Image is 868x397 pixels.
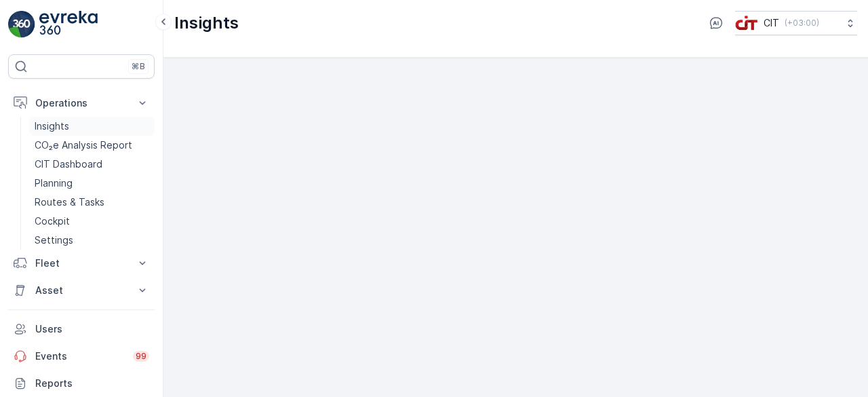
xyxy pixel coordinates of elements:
a: CO₂e Analysis Report [29,136,155,155]
a: Reports [8,370,155,397]
img: logo_light-DOdMpM7g.png [39,11,98,38]
p: Cockpit [35,214,70,228]
button: Asset [8,277,155,304]
p: Asset [35,284,127,297]
p: ⌘B [132,61,145,72]
p: Routes & Tasks [35,195,104,209]
a: Planning [29,174,155,193]
p: Settings [35,233,73,247]
a: Users [8,316,155,343]
a: Settings [29,231,155,250]
p: CO₂e Analysis Report [35,138,132,152]
a: Insights [29,117,155,136]
p: 99 [136,351,146,362]
p: Reports [35,377,149,390]
p: CIT [764,16,779,30]
button: Fleet [8,250,155,277]
p: Insights [35,119,69,133]
a: CIT Dashboard [29,155,155,174]
a: Routes & Tasks [29,193,155,212]
p: Planning [35,176,73,190]
p: Insights [174,12,239,34]
p: Users [35,322,149,336]
p: Fleet [35,257,127,270]
button: Operations [8,90,155,117]
a: Events99 [8,343,155,370]
button: CIT(+03:00) [735,11,857,35]
p: Operations [35,96,127,110]
p: ( +03:00 ) [785,18,819,29]
img: cit-logo_pOk6rL0.png [735,16,758,31]
p: CIT Dashboard [35,157,102,171]
a: Cockpit [29,212,155,231]
img: logo [8,11,35,38]
p: Events [35,349,125,363]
